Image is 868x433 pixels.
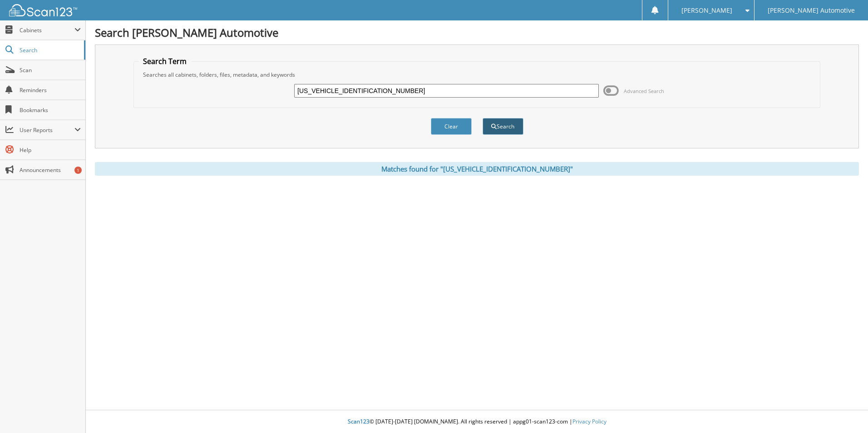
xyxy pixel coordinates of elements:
img: scan123-logo-white.svg [9,4,77,16]
legend: Search Term [138,56,191,66]
span: Help [20,146,81,154]
h1: Search [PERSON_NAME] Automotive [95,25,859,40]
div: © [DATE]-[DATE] [DOMAIN_NAME]. All rights reserved | appg01-scan123-com | [86,411,868,433]
button: Search [483,118,523,135]
div: 1 [74,167,82,174]
span: [PERSON_NAME] [681,8,732,13]
div: Matches found for "[US_VEHICLE_IDENTIFICATION_NUMBER]" [95,162,859,176]
a: Privacy Policy [572,418,607,425]
span: Advanced Search [624,88,664,94]
span: Reminders [20,86,81,94]
span: [PERSON_NAME] Automotive [768,8,855,13]
span: Scan [20,66,81,74]
span: Scan123 [348,418,370,425]
span: User Reports [20,126,74,134]
span: Bookmarks [20,106,81,114]
div: Searches all cabinets, folders, files, metadata, and keywords [138,71,815,79]
span: Cabinets [20,26,74,34]
button: Clear [431,118,472,135]
span: Announcements [20,166,81,174]
span: Search [20,46,79,54]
